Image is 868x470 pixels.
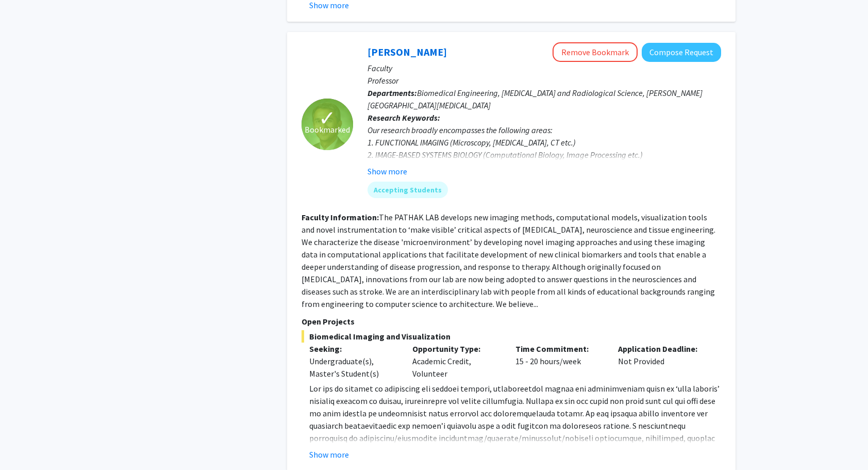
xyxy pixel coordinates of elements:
[302,315,721,328] p: Open Projects
[515,343,603,355] p: Time Commitment:
[553,42,638,62] button: Remove Bookmark
[368,88,703,110] span: Biomedical Engineering, [MEDICAL_DATA] and Radiological Science, [PERSON_NAME][GEOGRAPHIC_DATA][M...
[309,355,397,380] div: Undergraduate(s), Master's Student(s)
[368,112,440,123] b: Research Keywords:
[302,212,379,222] b: Faculty Information:
[368,62,721,74] p: Faculty
[642,43,721,62] button: Compose Request to Arvind Pathak
[309,448,349,461] button: Show more
[368,45,447,58] a: [PERSON_NAME]
[368,74,721,87] p: Professor
[412,343,500,355] p: Opportunity Type:
[405,343,508,380] div: Academic Credit, Volunteer
[309,343,397,355] p: Seeking:
[8,424,44,462] iframe: Chat
[508,343,611,380] div: 15 - 20 hours/week
[302,212,715,309] fg-read-more: The PATHAK LAB develops new imaging methods, computational models, visualization tools and novel ...
[368,124,721,186] div: Our research broadly encompasses the following areas: 1. FUNCTIONAL IMAGING (Microscopy, [MEDICAL...
[368,165,407,177] button: Show more
[368,88,417,98] b: Departments:
[368,182,448,198] mat-chip: Accepting Students
[305,123,350,136] span: Bookmarked
[302,330,721,343] span: Biomedical Imaging and Visualization
[610,343,713,380] div: Not Provided
[319,113,336,123] span: ✓
[618,343,706,355] p: Application Deadline:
